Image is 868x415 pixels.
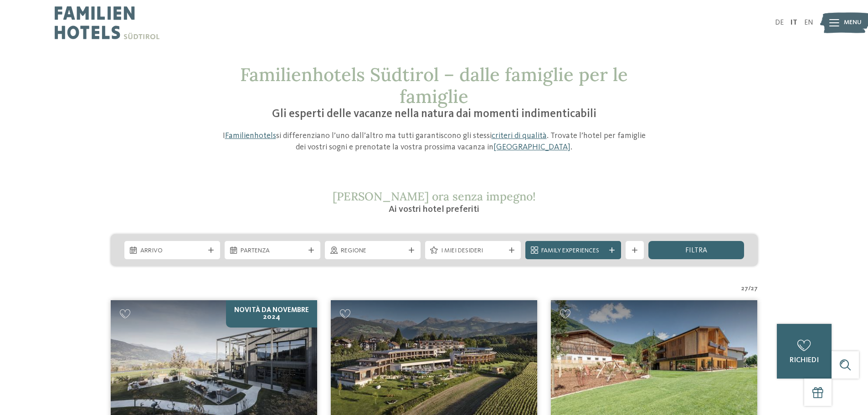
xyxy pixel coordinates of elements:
[225,132,276,140] a: Familienhotels
[333,189,536,204] span: [PERSON_NAME] ora senza impegno!
[844,18,862,27] span: Menu
[790,357,819,364] span: richiedi
[341,246,405,256] span: Regione
[272,108,596,120] span: Gli esperti delle vacanze nella natura dai momenti indimenticabili
[777,324,832,379] a: richiedi
[685,247,707,254] span: filtra
[741,284,748,293] span: 27
[804,19,813,26] a: EN
[241,246,304,256] span: Partenza
[791,19,797,26] a: IT
[140,246,204,256] span: Arrivo
[218,130,651,153] p: I si differenziano l’uno dall’altro ma tutti garantiscono gli stessi . Trovate l’hotel per famigl...
[751,284,758,293] span: 27
[492,132,547,140] a: criteri di qualità
[541,246,605,256] span: Family Experiences
[748,284,751,293] span: /
[441,246,505,256] span: I miei desideri
[389,205,479,214] span: Ai vostri hotel preferiti
[493,143,570,151] a: [GEOGRAPHIC_DATA]
[240,63,628,108] span: Familienhotels Südtirol – dalle famiglie per le famiglie
[775,19,784,26] a: DE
